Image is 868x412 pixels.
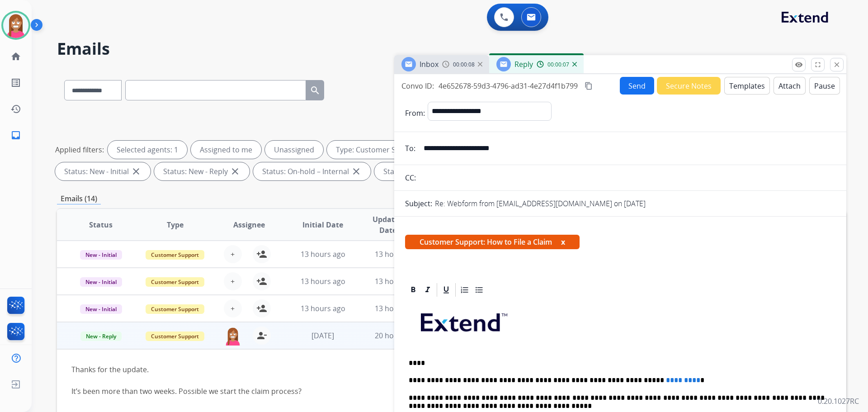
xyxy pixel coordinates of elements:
[80,304,122,314] span: New - Initial
[10,51,21,62] mat-icon: home
[547,61,569,68] span: 00:00:07
[620,77,654,95] button: Send
[435,198,646,209] p: Re: Webform from [EMAIL_ADDRESS][DOMAIN_NAME] on [DATE]
[401,81,434,91] p: Convo ID:
[71,386,684,397] div: It’s been more than two weeks. Possible we start the claim process?
[231,276,235,287] span: +
[80,331,122,341] span: New - Reply
[10,77,21,88] mat-icon: list_alt
[814,61,822,69] mat-icon: fullscreen
[833,61,841,69] mat-icon: close
[256,276,267,287] mat-icon: person_add
[301,303,345,313] span: 13 hours ago
[108,141,187,159] div: Selected agents: 1
[256,303,267,314] mat-icon: person_add
[774,77,806,95] button: Attach
[405,143,415,154] p: To:
[375,331,420,341] span: 20 hours ago
[472,283,486,297] div: Bullet List
[256,330,267,341] mat-icon: person_remove
[375,303,420,313] span: 13 hours ago
[439,283,453,297] div: Underline
[224,272,242,290] button: +
[405,172,416,183] p: CC:
[231,303,235,314] span: +
[657,77,721,95] button: Secure Notes
[453,61,475,68] span: 00:00:08
[421,283,434,297] div: Italic
[311,331,334,341] span: [DATE]
[224,245,242,263] button: +
[420,59,439,69] span: Inbox
[57,40,846,58] h2: Emails
[406,283,420,297] div: Bold
[131,166,142,177] mat-icon: close
[310,85,321,96] mat-icon: search
[10,104,21,114] mat-icon: history
[256,249,267,260] mat-icon: person_add
[146,304,204,314] span: Customer Support
[154,162,250,180] div: Status: New - Reply
[585,82,593,90] mat-icon: content_copy
[80,250,122,260] span: New - Initial
[146,250,204,260] span: Customer Support
[191,141,261,159] div: Assigned to me
[233,219,265,230] span: Assignee
[368,214,409,236] span: Updated Date
[3,13,28,38] img: avatar
[224,327,242,346] img: agent-avatar
[405,235,580,249] span: Customer Support: How to File a Claim
[57,193,101,204] p: Emails (14)
[301,276,345,286] span: 13 hours ago
[146,331,204,341] span: Customer Support
[514,59,533,69] span: Reply
[55,162,151,180] div: Status: New - Initial
[302,219,343,230] span: Initial Date
[146,277,204,287] span: Customer Support
[224,299,242,317] button: +
[405,108,425,118] p: From:
[458,283,472,297] div: Ordered List
[167,219,184,230] span: Type
[795,61,803,69] mat-icon: remove_red_eye
[301,249,345,259] span: 13 hours ago
[231,249,235,260] span: +
[405,198,432,209] p: Subject:
[809,77,840,95] button: Pause
[818,396,859,407] p: 0.20.1027RC
[265,141,323,159] div: Unassigned
[230,166,241,177] mat-icon: close
[55,144,104,155] p: Applied filters:
[80,277,122,287] span: New - Initial
[374,162,498,180] div: Status: On-hold - Customer
[89,219,113,230] span: Status
[71,364,684,375] div: Thanks for the update.
[439,81,578,91] span: 4e652678-59d3-4796-ad31-4e27d4f1b799
[561,237,565,247] button: x
[10,130,21,141] mat-icon: inbox
[724,77,770,95] button: Templates
[375,276,420,286] span: 13 hours ago
[327,141,441,159] div: Type: Customer Support
[375,249,420,259] span: 13 hours ago
[253,162,371,180] div: Status: On-hold – Internal
[351,166,362,177] mat-icon: close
